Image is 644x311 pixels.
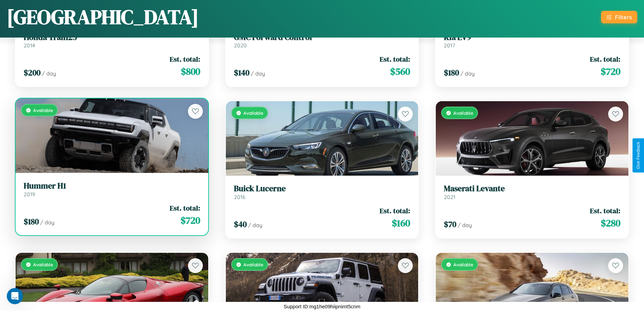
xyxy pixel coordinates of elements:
span: Est. total: [380,54,410,64]
a: Buick Lucerne2016 [234,184,410,200]
h3: Buick Lucerne [234,184,410,194]
h3: Hummer H1 [24,181,200,191]
span: / day [40,219,54,226]
span: Est. total: [380,206,410,216]
span: Est. total: [170,203,200,213]
a: Hummer H12019 [24,181,200,198]
span: 2021 [444,194,455,200]
p: Support ID: mg1he09hiipnimt5cnm [284,302,360,311]
span: 2016 [234,194,245,200]
span: Available [243,110,263,116]
a: Honda Trail1252014 [24,32,200,49]
h3: Maserati Levante [444,184,620,194]
span: $ 560 [390,65,410,78]
div: Give Feedback [636,142,641,169]
span: 2017 [444,42,455,49]
span: 2014 [24,42,35,49]
span: Available [33,262,53,267]
span: Est. total: [170,54,200,64]
a: Maserati Levante2021 [444,184,620,200]
span: / day [460,70,475,77]
span: Est. total: [590,206,620,216]
span: $ 200 [24,67,41,78]
span: / day [42,70,56,77]
span: $ 70 [444,219,456,230]
h1: [GEOGRAPHIC_DATA] [7,3,199,31]
span: $ 280 [601,216,620,230]
button: Filters [601,11,637,23]
span: $ 720 [181,214,200,227]
span: $ 160 [392,216,410,230]
span: / day [458,222,472,228]
span: $ 720 [601,65,620,78]
span: Available [453,110,473,116]
a: Kia EV92017 [444,32,620,49]
span: $ 180 [24,216,39,227]
a: GMC Forward Control2020 [234,32,410,49]
span: $ 140 [234,67,249,78]
span: Available [33,107,53,113]
span: $ 40 [234,219,247,230]
span: Est. total: [590,54,620,64]
span: 2019 [24,191,35,198]
span: 2020 [234,42,247,49]
span: Available [243,262,263,267]
span: / day [248,222,262,228]
span: / day [251,70,265,77]
div: Filters [615,14,632,21]
span: $ 800 [181,65,200,78]
iframe: Intercom live chat [7,288,23,304]
span: $ 180 [444,67,459,78]
span: Available [453,262,473,267]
